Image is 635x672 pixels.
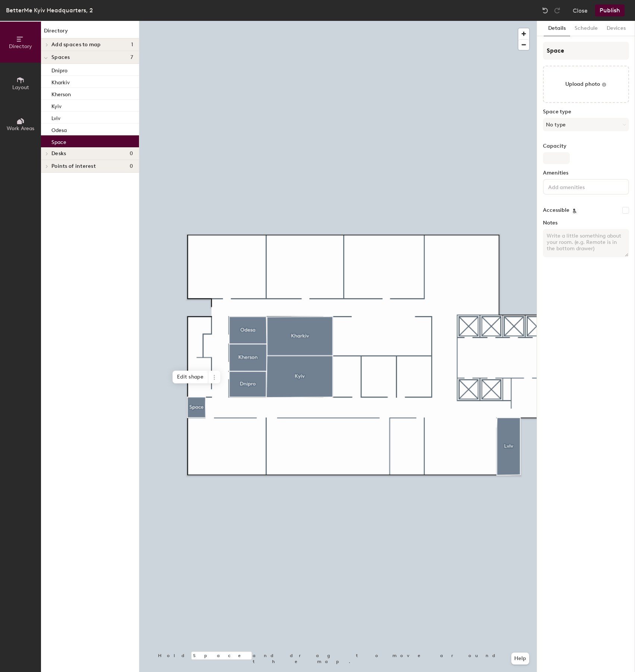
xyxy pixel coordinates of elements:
[541,7,549,14] img: Undo
[12,84,29,91] span: Layout
[51,77,70,86] p: Kharkiv
[602,21,630,36] button: Devices
[543,109,629,115] label: Space type
[511,653,529,665] button: Help
[570,21,602,36] button: Schedule
[595,4,625,16] button: Publish
[543,118,629,131] button: No type
[130,163,133,169] span: 0
[543,170,629,176] label: Amenities
[543,220,629,226] label: Notes
[547,182,614,191] input: Add amenities
[553,7,561,14] img: Redo
[51,54,70,60] span: Spaces
[543,143,629,149] label: Capacity
[9,43,32,50] span: Directory
[51,101,61,110] p: Kyiv
[131,42,133,48] span: 1
[51,125,67,134] p: Odesa
[130,54,133,60] span: 7
[130,151,133,157] span: 0
[6,6,93,15] div: BetterMe Kyiv Headquarters, 2
[7,125,34,132] span: Work Areas
[543,66,629,103] button: Upload photo
[51,89,71,98] p: Kherson
[51,65,67,74] p: Dnipro
[51,163,96,169] span: Points of interest
[51,137,66,145] p: Space
[51,151,66,157] span: Desks
[544,21,570,36] button: Details
[51,113,60,122] p: Lviv
[573,4,588,16] button: Close
[41,27,139,38] h1: Directory
[51,42,101,48] span: Add spaces to map
[173,371,208,383] span: Edit shape
[543,207,569,213] label: Accessible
